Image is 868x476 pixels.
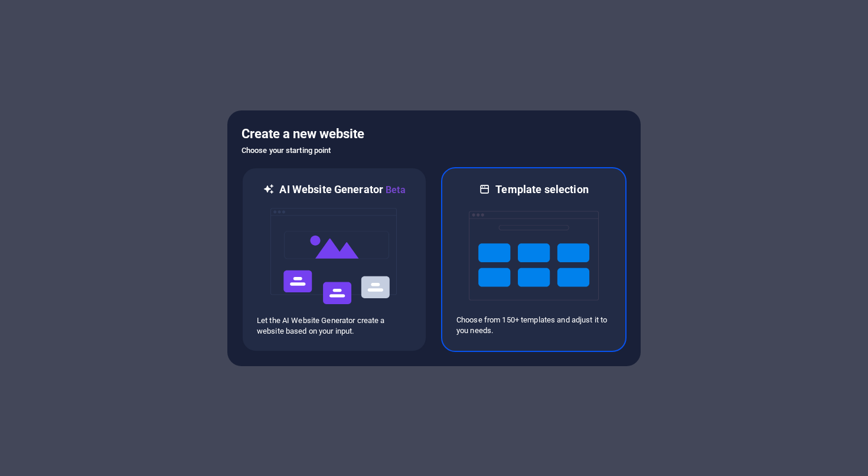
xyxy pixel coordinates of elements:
div: AI Website GeneratorBetaaiLet the AI Website Generator create a website based on your input. [242,167,427,352]
img: ai [269,197,399,315]
h6: Choose your starting point [242,144,626,158]
div: Template selectionChoose from 150+ templates and adjust it to you needs. [441,167,626,352]
p: Choose from 150+ templates and adjust it to you needs. [456,315,611,336]
span: Beta [383,184,406,195]
h6: AI Website Generator [279,182,405,197]
h6: Template selection [495,182,588,197]
p: Let the AI Website Generator create a website based on your input. [257,315,412,337]
h5: Create a new website [242,125,626,144]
